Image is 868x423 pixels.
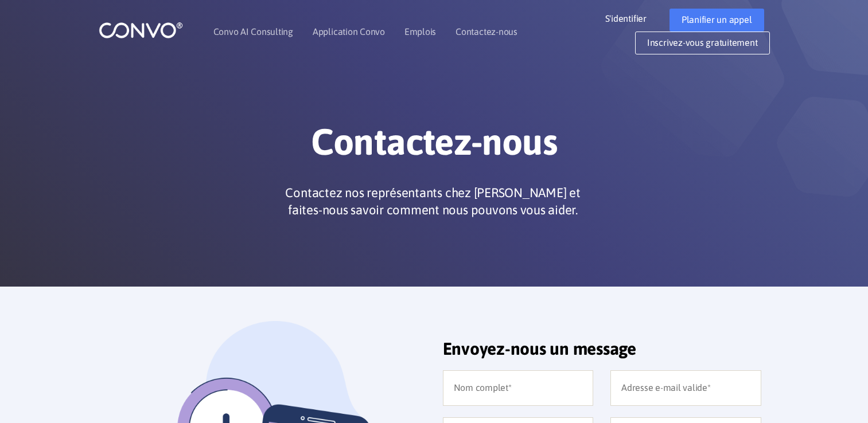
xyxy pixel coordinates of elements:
[443,338,761,367] h2: Envoyez-nous un message
[99,21,183,39] img: logo_1.png
[635,32,770,54] a: Inscrivez-vous gratuitement
[278,184,588,218] p: Contactez nos représentants chez [PERSON_NAME] et faites-nous savoir comment nous pouvons vous ai...
[213,27,293,36] a: Convo AI Consulting
[116,120,753,173] h1: Contactez-nous
[605,9,664,27] a: S'identifier
[610,370,761,406] input: Adresse e-mail valide*
[456,27,517,36] a: Contactez-nous
[443,370,594,406] input: Nom complet*
[670,9,764,32] a: Planifier un appel
[313,27,385,36] a: Application Convo
[404,27,436,36] a: Emplois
